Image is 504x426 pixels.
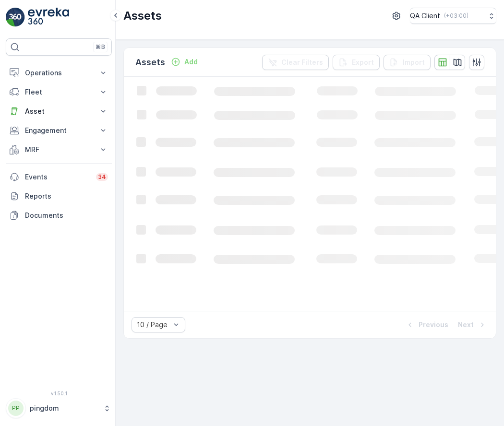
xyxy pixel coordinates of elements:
p: Fleet [25,87,93,97]
p: ⌘B [96,43,105,51]
a: Documents [6,206,112,225]
p: Assets [135,56,165,69]
p: MRF [25,145,93,154]
button: QA Client(+03:00) [410,8,496,24]
p: 34 [98,173,106,181]
p: Import [403,58,425,67]
p: Clear Filters [281,58,323,67]
p: Export [352,58,374,67]
button: Asset [6,102,112,121]
p: Assets [123,8,162,24]
p: pingdom [30,403,98,413]
div: PP [8,401,24,416]
a: Events34 [6,167,112,187]
p: QA Client [410,11,440,21]
button: Next [457,319,488,331]
button: Fleet [6,83,112,102]
p: Add [184,57,198,67]
button: MRF [6,140,112,159]
p: ( +03:00 ) [444,12,468,20]
button: Clear Filters [262,55,329,70]
img: logo_light-DOdMpM7g.png [28,8,69,27]
img: logo [6,8,25,27]
p: Asset [25,106,93,116]
button: Export [333,55,380,70]
p: Reports [25,191,108,201]
p: Operations [25,68,93,78]
button: Import [384,55,431,70]
p: Engagement [25,126,93,135]
p: Documents [25,211,108,220]
p: Events [25,172,90,182]
button: Operations [6,63,112,83]
p: Next [458,320,474,330]
a: Reports [6,187,112,206]
p: Previous [419,320,448,330]
button: Previous [404,319,449,331]
button: Add [167,56,202,68]
button: PPpingdom [6,398,112,418]
button: Engagement [6,121,112,140]
span: v 1.50.1 [6,390,112,396]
